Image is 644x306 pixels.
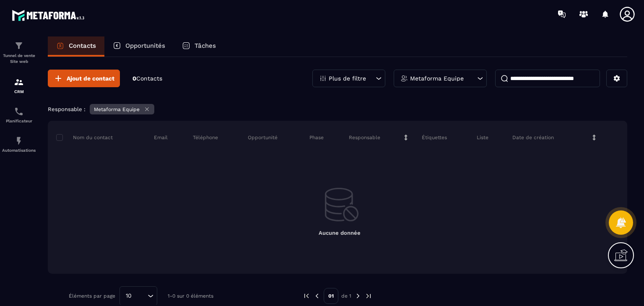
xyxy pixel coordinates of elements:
[154,134,168,141] p: Email
[2,71,36,100] a: formationformationCRM
[477,134,488,141] p: Liste
[48,70,120,87] button: Ajout de contact
[14,106,24,117] img: scheduler
[2,100,36,130] a: schedulerschedulerPlanificateur
[2,130,36,159] a: automationsautomationsAutomatisations
[48,36,104,57] a: Contacts
[2,119,36,123] p: Planificateur
[69,42,96,49] p: Contacts
[48,106,86,112] p: Responsable :
[104,36,174,57] a: Opportunités
[422,134,447,141] p: Étiquettes
[313,292,321,300] img: prev
[354,292,362,300] img: next
[2,148,36,153] p: Automatisations
[512,134,554,141] p: Date de création
[248,134,278,141] p: Opportunité
[12,8,87,23] img: logo
[56,134,113,141] p: Nom du contact
[309,134,324,141] p: Phase
[349,134,380,141] p: Responsable
[195,42,216,49] p: Tâches
[14,41,24,51] img: formation
[132,75,162,83] p: 0
[168,293,213,299] p: 1-0 sur 0 éléments
[94,106,140,112] p: Metaforma Equipe
[2,34,36,71] a: formationformationTunnel de vente Site web
[193,134,218,141] p: Téléphone
[324,288,338,304] p: 01
[135,291,145,301] input: Search for option
[67,74,114,83] span: Ajout de contact
[319,230,361,236] span: Aucune donnée
[329,75,366,81] p: Plus de filtre
[365,292,372,300] img: next
[119,286,157,306] div: Search for option
[123,291,135,301] span: 10
[174,36,224,57] a: Tâches
[341,293,351,299] p: de 1
[136,75,162,82] span: Contacts
[303,292,310,300] img: prev
[2,53,36,65] p: Tunnel de vente Site web
[14,136,24,146] img: automations
[14,77,24,87] img: formation
[69,293,115,299] p: Éléments par page
[2,89,36,94] p: CRM
[125,42,165,49] p: Opportunités
[410,75,464,81] p: Metaforma Equipe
